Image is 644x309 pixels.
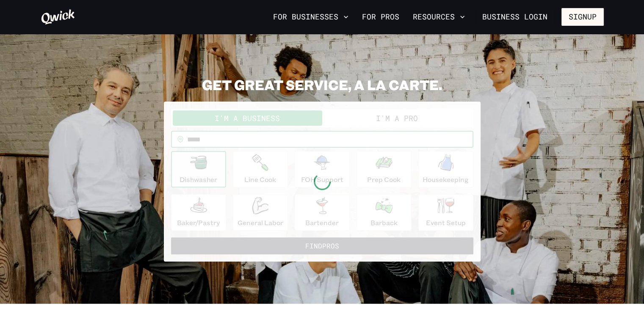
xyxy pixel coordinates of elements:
[561,8,604,26] button: Signup
[359,10,403,24] a: For Pros
[409,10,468,24] button: Resources
[164,76,481,93] h2: GET GREAT SERVICE, A LA CARTE.
[475,8,555,26] a: Business Login
[270,10,352,24] button: For Businesses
